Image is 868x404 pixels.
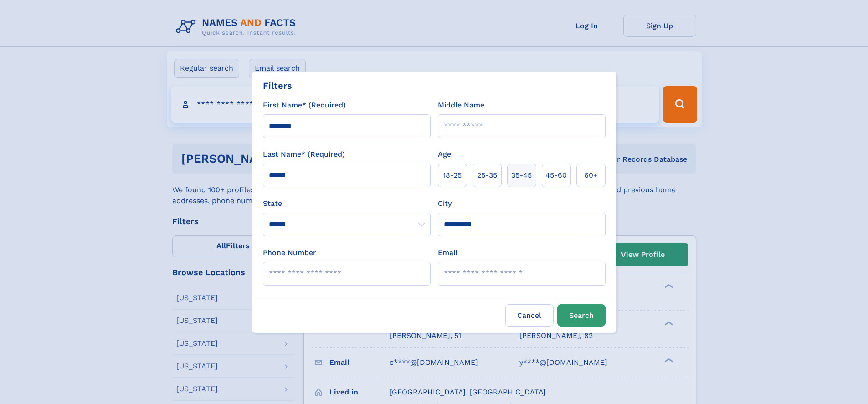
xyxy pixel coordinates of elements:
div: Filters [263,79,292,92]
label: First Name* (Required) [263,100,346,111]
label: Phone Number [263,247,316,258]
label: Last Name* (Required) [263,149,345,160]
label: Cancel [505,304,554,327]
label: State [263,198,431,209]
span: 60+ [584,170,598,181]
label: Email [438,247,457,258]
label: Middle Name [438,100,484,111]
span: 18‑25 [443,170,462,181]
span: 45‑60 [545,170,567,181]
span: 35‑45 [511,170,532,181]
span: 25‑35 [477,170,497,181]
label: City [438,198,452,209]
button: Search [557,304,606,327]
label: Age [438,149,451,160]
